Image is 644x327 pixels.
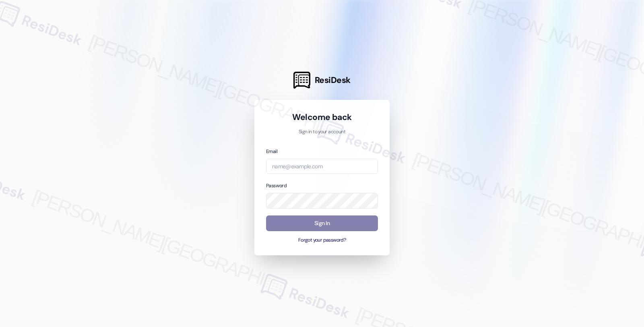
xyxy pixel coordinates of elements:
[315,75,351,86] span: ResiDesk
[266,159,378,174] input: name@example.com
[266,215,378,231] button: Sign In
[266,182,287,189] label: Password
[293,72,310,89] img: ResiDesk Logo
[266,148,277,155] label: Email
[266,237,378,244] button: Forgot your password?
[266,128,378,136] p: Sign in to your account
[266,112,378,123] h1: Welcome back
